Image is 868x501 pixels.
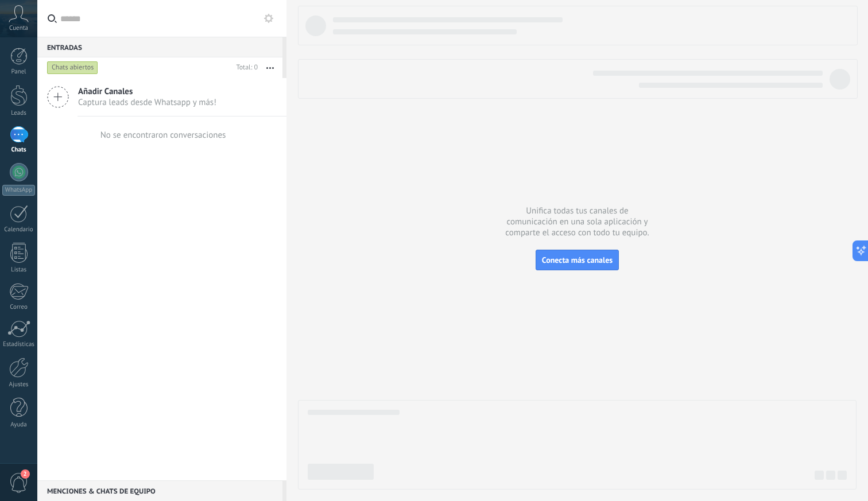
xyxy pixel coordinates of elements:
[37,480,282,501] div: Menciones & Chats de equipo
[2,421,36,429] div: Ayuda
[78,86,216,97] span: Añadir Canales
[78,97,216,108] span: Captura leads desde Whatsapp y más!
[2,68,36,76] div: Panel
[37,37,282,57] div: Entradas
[2,146,36,154] div: Chats
[2,304,36,311] div: Correo
[2,266,36,274] div: Listas
[100,130,226,141] div: No se encontraron conversaciones
[232,62,258,73] div: Total: 0
[9,25,28,32] span: Cuenta
[258,57,282,78] button: Más
[47,61,98,75] div: Chats abiertos
[21,469,30,479] span: 2
[2,341,36,348] div: Estadísticas
[2,381,36,389] div: Ajustes
[542,255,613,265] span: Conecta más canales
[536,250,619,270] button: Conecta más canales
[2,226,36,234] div: Calendario
[2,110,36,117] div: Leads
[2,185,35,196] div: WhatsApp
